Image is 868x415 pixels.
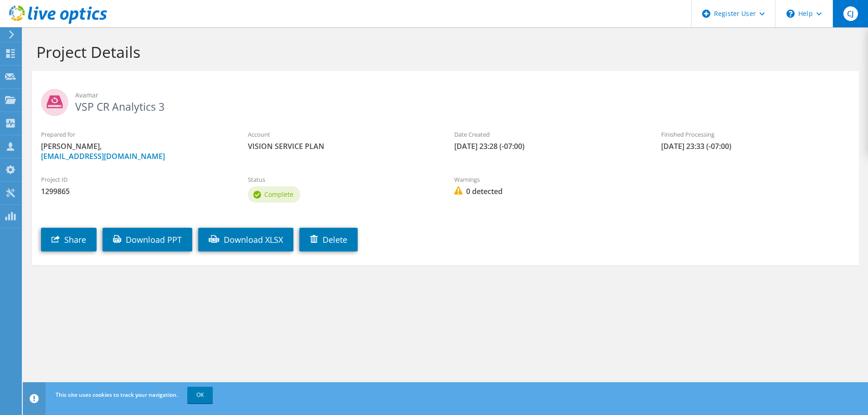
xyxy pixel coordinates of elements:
[248,175,437,184] label: Status
[41,130,230,139] label: Prepared for
[41,151,165,161] a: [EMAIL_ADDRESS][DOMAIN_NAME]
[264,190,293,199] span: Complete
[56,391,178,399] span: This site uses cookies to track your navigation.
[41,186,230,196] span: 1299865
[36,42,850,61] h1: Project Details
[454,141,643,151] span: [DATE] 23:28 (-07:00)
[103,228,192,251] a: Download PPT
[661,130,850,139] label: Finished Processing
[454,186,643,196] span: 0 detected
[198,228,293,251] a: Download XLSX
[248,141,437,151] span: VISION SERVICE PLAN
[248,130,437,139] label: Account
[187,387,213,403] a: OK
[786,10,795,18] svg: \n
[454,175,643,184] label: Warnings
[41,175,230,184] label: Project ID
[41,89,850,112] h2: VSP CR Analytics 3
[661,141,850,151] span: [DATE] 23:33 (-07:00)
[75,90,850,100] span: Avamar
[843,6,858,21] span: CJ
[41,228,97,251] a: Share
[454,130,643,139] label: Date Created
[299,228,358,251] a: Delete
[41,141,230,161] span: [PERSON_NAME],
